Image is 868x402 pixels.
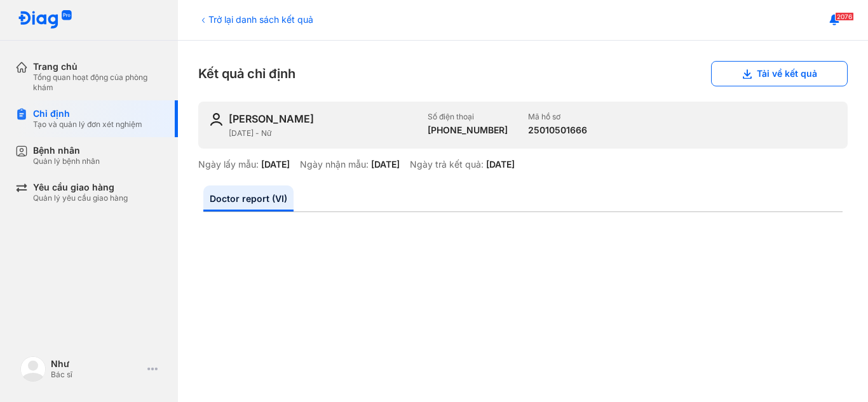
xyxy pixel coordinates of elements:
[203,185,294,211] a: Doctor report (VI)
[198,13,313,26] div: Trở lại danh sách kết quả
[33,119,142,130] div: Tạo và quản lý đơn xét nghiệm
[711,61,848,86] button: Tải về kết quả
[528,112,587,122] div: Mã hồ sơ
[33,108,142,119] div: Chỉ định
[371,159,400,170] div: [DATE]
[261,159,290,170] div: [DATE]
[20,356,46,382] img: logo
[18,10,72,30] img: logo
[51,370,142,380] div: Bác sĩ
[33,182,128,193] div: Yêu cầu giao hàng
[229,128,417,138] div: [DATE] - Nữ
[300,159,369,170] div: Ngày nhận mẫu:
[835,12,854,21] span: 2076
[486,159,515,170] div: [DATE]
[51,358,142,370] div: Như
[198,159,259,170] div: Ngày lấy mẫu:
[229,112,314,126] div: [PERSON_NAME]
[198,61,848,86] div: Kết quả chỉ định
[428,112,508,122] div: Số điện thoại
[33,156,100,166] div: Quản lý bệnh nhân
[33,193,128,203] div: Quản lý yêu cầu giao hàng
[33,61,163,72] div: Trang chủ
[208,112,224,127] img: user-icon
[410,159,484,170] div: Ngày trả kết quả:
[528,124,587,136] div: 25010501666
[428,124,508,136] div: [PHONE_NUMBER]
[33,72,163,93] div: Tổng quan hoạt động của phòng khám
[33,145,100,156] div: Bệnh nhân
